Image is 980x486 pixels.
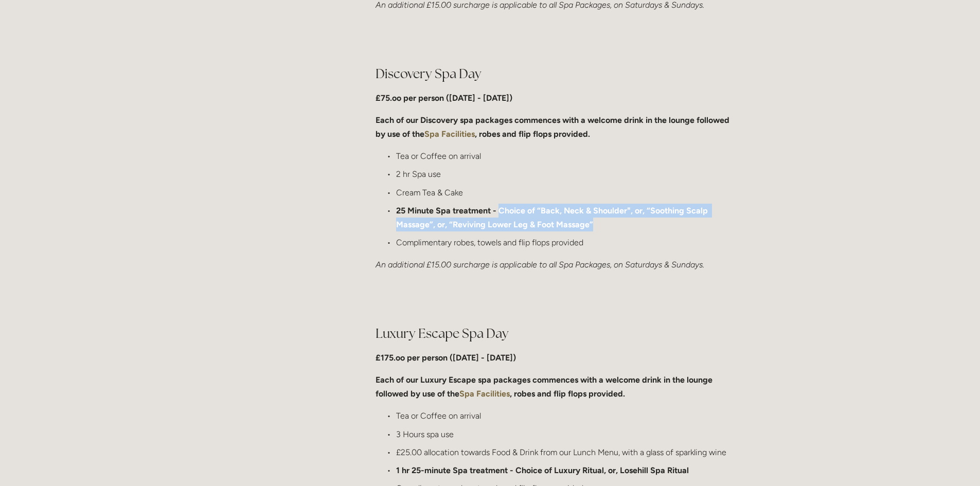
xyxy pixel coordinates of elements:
[396,186,736,200] p: Cream Tea & Cake
[396,427,736,441] p: 3 Hours spa use
[475,129,590,139] strong: , robes and flip flops provided.
[376,375,715,399] strong: Each of our Luxury Escape spa packages commences with a welcome drink in the lounge followed by u...
[510,389,625,399] strong: , robes and flip flops provided.
[396,409,736,423] p: Tea or Coffee on arrival
[424,129,475,139] a: Spa Facilities
[376,93,512,103] strong: £75.oo per person ([DATE] - [DATE])
[376,353,516,363] strong: £175.oo per person ([DATE] - [DATE])
[396,465,689,475] strong: 1 hr 25-minute Spa treatment - Choice of Luxury Ritual, or, Losehill Spa Ritual
[459,389,510,399] a: Spa Facilities
[396,167,736,181] p: 2 hr Spa use
[396,236,736,249] p: Complimentary robes, towels and flip flops provided
[396,445,736,459] p: £25.00 allocation towards Food & Drink from our Lunch Menu, with a glass of sparkling wine
[376,260,704,269] em: An additional £15.00 surcharge is applicable to all Spa Packages, on Saturdays & Sundays.
[396,149,736,163] p: Tea or Coffee on arrival
[396,206,710,229] strong: 25 Minute Spa treatment - Choice of “Back, Neck & Shoulder", or, “Soothing Scalp Massage”, or, “R...
[376,325,736,343] h2: Luxury Escape Spa Day
[376,65,736,83] h2: Discovery Spa Day
[376,115,732,139] strong: Each of our Discovery spa packages commences with a welcome drink in the lounge followed by use o...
